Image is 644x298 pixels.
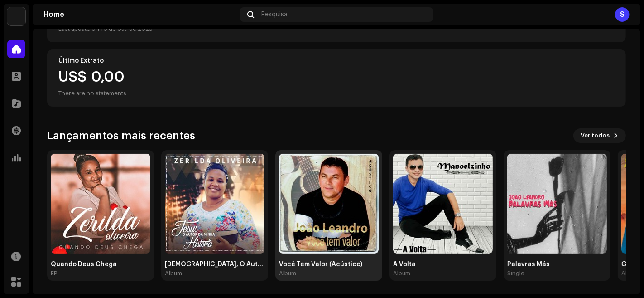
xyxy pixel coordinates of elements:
[279,154,379,254] img: ccc0aaa7-c2ff-4b02-9a0e-f5d4fc78aa5b
[43,11,236,18] div: Home
[393,154,493,254] img: 5335fbca-6db6-40e4-9271-fa7c1473777e
[51,261,150,268] div: Quando Deus Chega
[7,7,25,25] img: 1cf725b2-75a2-44e7-8fdf-5f1256b3d403
[615,7,630,22] div: S
[51,154,150,254] img: e3704671-4917-4352-88a1-d2fdb936bf3d
[58,57,615,64] div: Último Extrato
[51,270,57,277] div: EP
[393,270,410,277] div: Album
[165,154,264,254] img: 908be531-cf47-41ba-8287-aa2dcd6bc922
[581,127,610,145] span: Ver todos
[279,261,379,268] div: Você Tem Valor (Acústico)
[47,128,195,143] h3: Lançamentos mais recentes
[507,261,607,268] div: Palavras Más
[58,88,126,99] div: There are no statements
[621,270,639,277] div: Album
[261,11,288,18] span: Pesquisa
[507,154,607,254] img: 4d881c76-5cbc-409a-a4ff-bd3d486cf097
[58,24,615,34] div: Last update on 10 de out. de 2025
[573,128,626,143] button: Ver todos
[165,261,264,268] div: [DEMOGRAPHIC_DATA], O Autor da Minha História
[279,270,296,277] div: Album
[47,49,626,107] re-o-card-value: Último Extrato
[165,270,182,277] div: Album
[507,270,524,277] div: Single
[393,261,493,268] div: A Volta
